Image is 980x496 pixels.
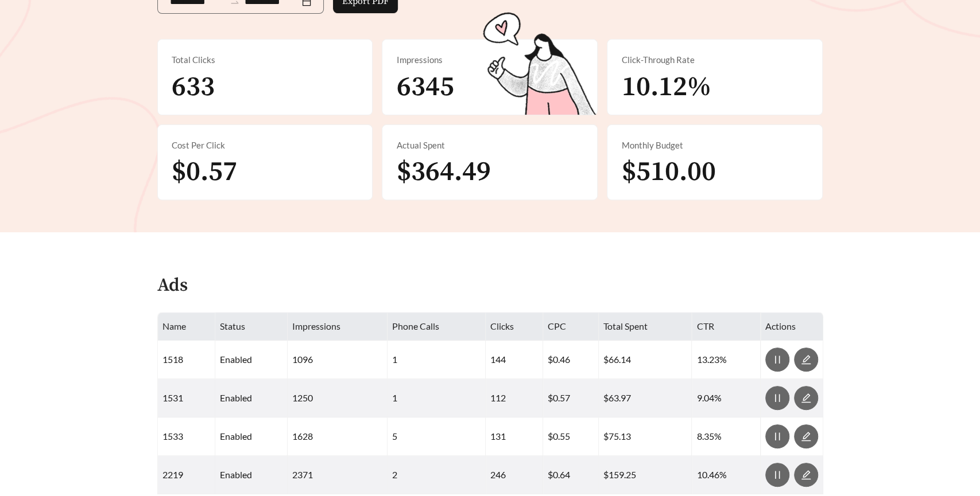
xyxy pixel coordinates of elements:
[543,456,599,494] td: $0.64
[599,341,692,379] td: $66.14
[794,392,818,403] a: edit
[162,392,183,403] a: 1531
[162,354,183,365] a: 1518
[215,313,288,341] th: Status
[794,354,818,365] a: edit
[548,321,566,331] span: CPC
[288,456,388,494] td: 2371
[794,469,818,480] a: edit
[288,313,388,341] th: Impressions
[288,379,388,417] td: 1250
[162,431,183,442] a: 1533
[621,139,808,152] div: Monthly Budget
[172,139,359,152] div: Cost Per Click
[486,417,543,456] td: 131
[396,155,490,189] span: $364.49
[220,392,252,403] span: enabled
[599,417,692,456] td: $75.13
[761,313,823,341] th: Actions
[692,456,760,494] td: 10.46%
[172,155,237,189] span: $0.57
[162,469,183,480] a: 2219
[288,417,388,456] td: 1628
[696,321,714,331] span: CTR
[388,456,486,494] td: 2
[396,70,454,104] span: 6345
[794,463,818,487] button: edit
[692,417,760,456] td: 8.35%
[157,276,188,296] h4: Ads
[794,431,818,442] a: edit
[621,155,715,189] span: $510.00
[486,313,543,341] th: Clicks
[220,431,252,442] span: enabled
[486,456,543,494] td: 246
[621,53,808,67] div: Click-Through Rate
[543,379,599,417] td: $0.57
[599,313,692,341] th: Total Spent
[621,70,711,104] span: 10.12%
[388,379,486,417] td: 1
[288,341,388,379] td: 1096
[396,53,583,67] div: Impressions
[692,379,760,417] td: 9.04%
[599,379,692,417] td: $63.97
[158,313,215,341] th: Name
[486,379,543,417] td: 112
[172,53,359,67] div: Total Clicks
[692,341,760,379] td: 13.23%
[794,347,818,372] button: edit
[543,417,599,456] td: $0.55
[543,341,599,379] td: $0.46
[172,70,215,104] span: 633
[220,354,252,365] span: enabled
[486,341,543,379] td: 144
[794,386,818,410] button: edit
[599,456,692,494] td: $159.25
[388,417,486,456] td: 5
[794,424,818,448] button: edit
[220,469,252,480] span: enabled
[388,341,486,379] td: 1
[388,313,486,341] th: Phone Calls
[396,139,583,152] div: Actual Spent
